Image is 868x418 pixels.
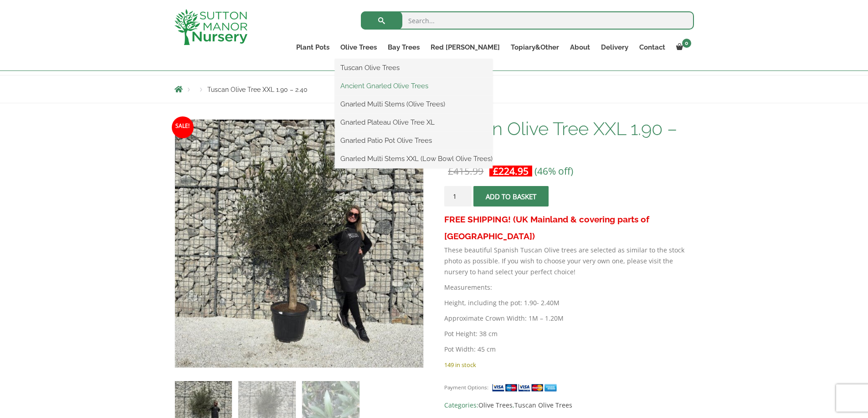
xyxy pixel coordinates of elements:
[444,359,693,370] p: 149 in stock
[565,41,596,54] a: About
[448,165,453,177] span: £
[444,297,693,308] p: Height, including the pot: 1.90- 2.40M
[444,328,693,339] p: Pot Height: 38 cm
[682,39,691,48] span: 0
[335,152,493,166] a: Gnarled Multi Stems XXL (Low Bowl Olive Trees)
[444,119,693,157] h1: Tuscan Olive Tree XXL 1.90 – 2.40
[505,41,565,54] a: Topiary&Other
[473,186,549,206] button: Add to basket
[534,165,573,177] span: (46% off)
[634,41,671,54] a: Contact
[444,313,693,324] p: Approximate Crown Width: 1M – 1.20M
[444,211,693,245] h3: FREE SHIPPING! (UK Mainland & covering parts of [GEOGRAPHIC_DATA])
[335,134,493,147] a: Gnarled Patio Pot Olive Trees
[514,401,572,409] a: Tuscan Olive Trees
[444,245,693,277] p: These beautiful Spanish Tuscan Olive trees are selected as similar to the stock photo as possible...
[335,116,493,129] a: Gnarled Plateau Olive Tree XL
[382,41,425,54] a: Bay Trees
[493,165,529,177] bdi: 224.95
[335,79,493,93] a: Ancient Gnarled Olive Trees
[444,186,472,206] input: Product quantity
[172,116,194,138] span: Sale!
[175,9,247,45] img: logo
[425,41,505,54] a: Red [PERSON_NAME]
[444,344,693,355] p: Pot Width: 45 cm
[291,41,335,54] a: Plant Pots
[444,384,488,391] small: Payment Options:
[207,86,308,93] span: Tuscan Olive Tree XXL 1.90 – 2.40
[335,61,493,75] a: Tuscan Olive Trees
[448,165,483,177] bdi: 415.99
[444,282,693,293] p: Measurements:
[596,41,634,54] a: Delivery
[335,97,493,111] a: Gnarled Multi Stems (Olive Trees)
[444,400,693,411] span: Categories: ,
[492,383,560,393] img: payment supported
[493,165,498,177] span: £
[335,41,382,54] a: Olive Trees
[361,11,694,30] input: Search...
[478,401,513,409] a: Olive Trees
[671,41,694,54] a: 0
[175,86,694,93] nav: Breadcrumbs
